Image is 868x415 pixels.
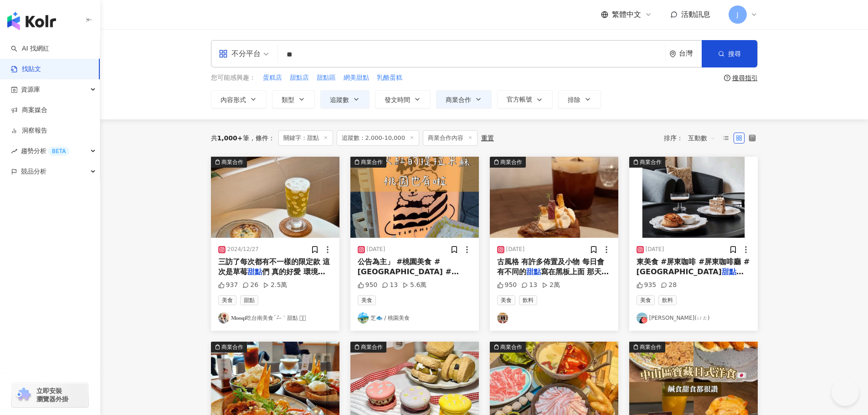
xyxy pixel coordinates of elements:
span: J [736,10,738,20]
span: 美食 [497,295,515,305]
div: post-image商業合作 [350,157,479,238]
button: 網美甜點 [343,73,370,83]
div: 商業合作 [221,158,243,167]
span: question-circle [724,75,730,81]
div: 28 [661,281,677,290]
span: 古風格 有許多佈置及小物 每日會有不同的 [497,257,604,276]
div: 13 [382,281,398,290]
a: KOL Avatar芝🐟 / 桃園美食 [358,313,472,323]
button: 甜點店 [289,73,309,83]
a: 找貼文 [11,65,41,74]
span: 互動數 [688,131,715,145]
span: 條件 ： [249,134,275,142]
span: 排除 [568,96,580,103]
span: 關鍵字：甜點 [278,130,333,146]
div: 950 [358,281,378,290]
div: 商業合作 [500,158,522,167]
div: 商業合作 [361,158,383,167]
img: KOL Avatar [358,313,369,323]
div: 商業合作 [640,343,662,352]
span: 美食 [218,295,236,305]
img: chrome extension [15,388,32,402]
span: 們 真的好愛 環境很舒適安靜 很適合I人！ 低消150$不限品項 很適合單純想吃 [218,267,325,297]
div: 26 [242,281,258,290]
div: 商業合作 [500,343,522,352]
img: post-image [490,157,618,238]
a: 商案媒合 [11,106,47,115]
div: 商業合作 [640,158,662,167]
div: 935 [637,281,657,290]
div: 5.6萬 [402,281,426,290]
div: 排序： [664,131,720,145]
div: 共 筆 [211,134,249,142]
div: post-image商業合作 [490,157,618,238]
img: post-image [629,157,758,238]
button: 排除 [558,90,601,108]
span: 您可能感興趣： [211,73,256,82]
button: 乳酪蛋糕 [376,73,403,83]
div: 937 [218,281,238,290]
span: appstore [219,49,228,58]
span: 搜尋 [728,50,741,57]
button: 類型 [272,90,315,108]
div: 不分平台 [219,46,261,61]
img: KOL Avatar [637,313,647,323]
span: 三訪了每次都有不一樣的限定款 這次是草莓 [218,257,330,276]
iframe: Help Scout Beacon - Open [832,379,859,406]
span: 繁體中文 [612,10,641,20]
span: 蛋糕店 [263,73,282,82]
span: 美食 [358,295,376,305]
mark: 甜點 [526,267,541,276]
span: 商業合作內容 [423,130,478,146]
div: 13 [521,281,537,290]
div: 台灣 [679,50,702,57]
div: 2024/12/27 [227,246,259,253]
span: 內容形式 [221,96,246,103]
div: 重置 [481,134,494,142]
div: 950 [497,281,517,290]
span: 寫在黑板上面 那天到的時間有點晚 [497,267,609,286]
span: 競品分析 [21,161,46,182]
button: 甜點區 [316,73,336,83]
a: searchAI 找網紅 [11,44,49,53]
span: 發文時間 [385,96,410,103]
button: 發文時間 [375,90,431,108]
span: 公告為主」 #桃園美食 #[GEOGRAPHIC_DATA] #[GEOGRAPHIC_DATA] [358,257,459,287]
img: post-image [211,157,339,238]
button: 搜尋 [702,40,757,67]
span: 追蹤數 [330,96,349,103]
div: 商業合作 [361,343,383,352]
span: 官方帳號 [507,96,532,103]
span: 甜點店 [290,73,309,82]
span: 網美甜點 [344,73,369,82]
div: BETA [48,147,69,156]
span: 美食 [637,295,655,305]
a: 洞察報告 [11,126,47,135]
button: 官方帳號 [497,90,553,108]
span: 追蹤數：2,000-10,000 [337,130,419,146]
button: 追蹤數 [320,90,370,108]
mark: 甜點 [247,267,262,276]
span: 甜點區 [317,73,336,82]
img: KOL Avatar [497,313,508,323]
a: chrome extension立即安裝 瀏覽器外掛 [12,383,88,407]
span: rise [11,148,17,154]
span: environment [669,51,676,57]
span: 飲料 [519,295,537,305]
div: [DATE] [367,246,385,253]
div: 2.5萬 [263,281,287,290]
span: 商業合作 [446,96,471,103]
img: logo [7,12,56,30]
span: 乳酪蛋糕 [377,73,402,82]
div: 2萬 [542,281,560,290]
mark: 甜點 [722,267,744,276]
div: post-image商業合作 [211,157,339,238]
button: 內容形式 [211,90,267,108]
a: KOL Avatar𝐌𝐨𝐨𝐪𝐢吃台南美食´ސު｀甜點 𓈒𓂂 [218,313,332,323]
span: 立即安裝 瀏覽器外掛 [36,387,68,403]
button: 商業合作 [436,90,492,108]
div: 搜尋指引 [732,74,758,82]
span: 資源庫 [21,79,40,100]
span: 1,000+ [217,134,243,142]
a: KOL Avatar[PERSON_NAME](ㄩㄊ) [637,313,750,323]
